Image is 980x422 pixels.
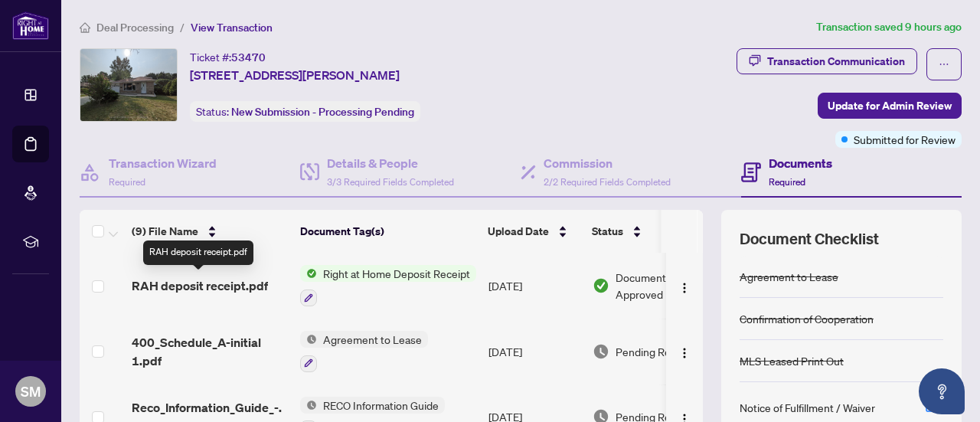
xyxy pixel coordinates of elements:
span: 3/3 Required Fields Completed [327,176,454,188]
div: RAH deposit receipt.pdf [143,240,253,265]
span: Document Approved [616,269,710,303]
div: Confirmation of Cooperation [740,310,874,327]
span: Document Checklist [740,228,879,250]
span: RAH deposit receipt.pdf [132,276,268,295]
img: IMG-W12326231_1.jpg [80,49,177,121]
th: Document Tag(s) [294,210,482,253]
th: Upload Date [482,210,586,253]
span: View Transaction [191,21,273,34]
div: Agreement to Lease [740,268,838,285]
h4: Transaction Wizard [109,154,217,172]
th: (9) File Name [126,210,294,253]
button: Status IconAgreement to Lease [300,331,428,372]
img: Logo [678,347,691,359]
span: 53470 [231,51,266,64]
span: New Submission - Processing Pending [231,105,414,119]
button: Logo [672,273,697,298]
div: Status: [190,101,420,122]
img: Status Icon [300,265,317,282]
span: Right at Home Deposit Receipt [317,265,476,282]
span: ellipsis [939,59,949,70]
span: Submitted for Review [854,131,955,148]
span: Deal Processing [96,21,174,34]
h4: Commission [544,154,671,172]
div: Ticket #: [190,48,266,66]
span: Upload Date [488,223,549,240]
img: Document Status [593,343,609,360]
img: Status Icon [300,397,317,414]
td: [DATE] [482,253,586,319]
img: Logo [678,282,691,294]
h4: Details & People [327,154,454,172]
div: MLS Leased Print Out [740,352,844,369]
span: Status [592,223,623,240]
span: Required [109,176,145,188]
button: Logo [672,339,697,364]
span: [STREET_ADDRESS][PERSON_NAME] [190,66,400,84]
td: [DATE] [482,319,586,384]
article: Transaction saved 9 hours ago [816,18,962,36]
span: RECO Information Guide [317,397,445,414]
img: logo [12,11,49,40]
span: Agreement to Lease [317,331,428,348]
img: Document Status [593,277,609,294]
div: Notice of Fulfillment / Waiver [740,399,875,416]
span: Pending Review [616,343,692,360]
button: Update for Admin Review [818,93,962,119]
button: Status IconRight at Home Deposit Receipt [300,265,476,306]
button: Open asap [919,368,965,414]
span: Update for Admin Review [828,93,952,118]
span: 400_Schedule_A-initial 1.pdf [132,333,288,370]
li: / [180,18,185,36]
span: home [80,22,90,33]
span: Required [769,176,805,188]
span: 2/2 Required Fields Completed [544,176,671,188]
img: Status Icon [300,331,317,348]
h4: Documents [769,154,832,172]
span: (9) File Name [132,223,198,240]
button: Transaction Communication [737,48,917,74]
span: SM [21,381,41,402]
div: Transaction Communication [767,49,905,74]
th: Status [586,210,716,253]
